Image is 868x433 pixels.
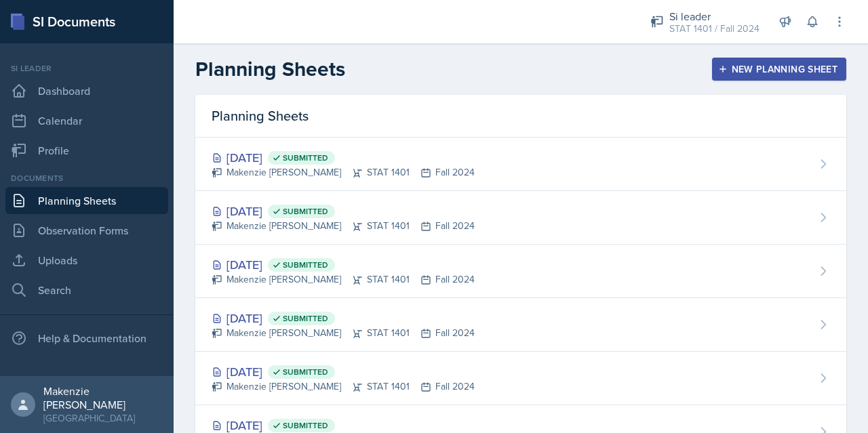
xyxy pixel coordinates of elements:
button: New Planning Sheet [712,58,846,81]
div: Documents [5,172,168,184]
div: [DATE] [212,309,475,327]
a: Observation Forms [5,217,168,244]
div: Si leader [5,62,168,75]
a: [DATE] Submitted Makenzie [PERSON_NAME]STAT 1401Fall 2024 [195,352,846,405]
div: Makenzie [PERSON_NAME] STAT 1401 Fall 2024 [212,272,475,287]
a: [DATE] Submitted Makenzie [PERSON_NAME]STAT 1401Fall 2024 [195,298,846,352]
div: [DATE] [212,202,475,220]
div: Makenzie [PERSON_NAME] STAT 1401 Fall 2024 [212,219,475,233]
a: Search [5,276,168,304]
div: [DATE] [212,363,475,381]
div: Si leader [669,8,759,24]
div: New Planning Sheet [721,64,837,75]
span: Submitted [283,420,328,431]
span: Submitted [283,206,328,217]
h2: Planning Sheets [195,57,345,81]
a: Planning Sheets [5,187,168,214]
div: [GEOGRAPHIC_DATA] [43,411,163,425]
div: Makenzie [PERSON_NAME] STAT 1401 Fall 2024 [212,379,475,394]
a: [DATE] Submitted Makenzie [PERSON_NAME]STAT 1401Fall 2024 [195,138,846,191]
a: [DATE] Submitted Makenzie [PERSON_NAME]STAT 1401Fall 2024 [195,245,846,298]
div: STAT 1401 / Fall 2024 [669,22,759,36]
div: Makenzie [PERSON_NAME] STAT 1401 Fall 2024 [212,326,475,340]
a: Profile [5,137,168,164]
div: Makenzie [PERSON_NAME] STAT 1401 Fall 2024 [212,165,475,180]
div: Help & Documentation [5,325,168,352]
a: Calendar [5,107,168,134]
span: Submitted [283,260,328,270]
div: Planning Sheets [195,95,846,138]
div: Makenzie [PERSON_NAME] [43,384,163,411]
span: Submitted [283,367,328,377]
a: Dashboard [5,77,168,104]
span: Submitted [283,313,328,324]
div: [DATE] [212,148,475,167]
div: [DATE] [212,255,475,274]
a: [DATE] Submitted Makenzie [PERSON_NAME]STAT 1401Fall 2024 [195,191,846,245]
span: Submitted [283,152,328,163]
a: Uploads [5,247,168,274]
